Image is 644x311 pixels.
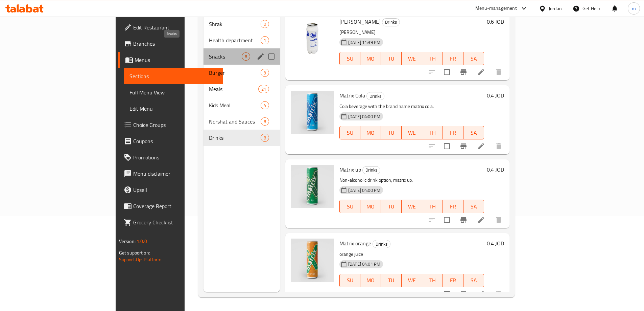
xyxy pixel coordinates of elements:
div: Drinks [382,18,400,26]
span: [DATE] 04:00 PM [345,187,383,194]
p: orange juice [339,250,484,259]
a: Grocery Checklist [118,214,223,230]
div: Burger9 [204,65,280,81]
span: Menu disclaimer [133,170,218,178]
span: Nqrshat and Sauces [209,117,261,126]
span: [PERSON_NAME] [339,17,381,27]
span: Health department [209,36,261,44]
span: Meals [209,85,258,93]
span: FR [446,275,461,285]
a: Edit menu item [477,68,485,76]
button: SA [463,200,484,213]
span: Choice Groups [133,121,218,129]
a: Branches [118,36,223,52]
span: Select to update [440,213,454,227]
span: Drinks [209,134,261,142]
span: MO [363,275,378,285]
button: TU [381,52,402,65]
button: TU [381,200,402,213]
div: items [261,69,269,77]
span: Promotions [133,153,218,161]
span: 8 [261,135,269,141]
span: MO [363,202,378,212]
button: TU [381,126,402,139]
button: Branch-specific-item [455,64,472,80]
button: Branch-specific-item [455,212,472,228]
button: delete [491,286,507,302]
span: SU [342,54,358,64]
span: Shrak [209,20,261,28]
span: [DATE] 11:39 PM [345,39,383,46]
button: MO [360,126,381,139]
span: MO [363,54,378,64]
a: Sections [124,68,223,84]
div: Burger [209,69,261,77]
span: TU [384,54,399,64]
a: Edit Restaurant [118,19,223,36]
span: SA [466,54,481,64]
span: TH [425,275,440,285]
img: Matrix Cola [291,91,334,134]
span: FR [446,128,461,138]
button: FR [443,274,463,287]
p: Cola beverage with the brand name matrix cola. [339,102,484,111]
button: MO [360,200,381,213]
a: Choice Groups [118,117,223,133]
div: Snacks8edit [204,48,280,65]
span: Select to update [440,65,454,79]
span: Coupons [133,137,218,145]
div: Health department1 [204,32,280,48]
div: Nqrshat and Sauces8 [204,113,280,130]
span: TH [425,128,440,138]
span: Coverage Report [133,202,218,210]
div: Kids Meal [209,101,261,109]
nav: Menu sections [204,13,280,149]
h6: 0.4 JOD [487,165,504,174]
span: SU [342,275,358,285]
a: Edit menu item [477,290,485,298]
span: Snacks [209,52,242,61]
span: Edit Menu [129,105,218,113]
div: items [261,101,269,109]
button: SA [463,126,484,139]
div: Shrak0 [204,16,280,32]
button: WE [402,126,422,139]
span: SU [342,128,358,138]
span: Full Menu View [129,88,218,96]
span: [DATE] 04:00 PM [345,113,383,120]
button: TU [381,274,402,287]
span: WE [404,128,420,138]
button: SU [339,52,360,65]
span: Edit Restaurant [133,23,218,31]
span: FR [446,54,461,64]
button: SA [463,274,484,287]
div: Drinks [366,92,384,100]
button: delete [491,64,507,80]
button: TH [422,200,443,213]
span: Select to update [440,139,454,153]
span: Sections [129,72,218,80]
div: items [258,85,269,93]
span: Version: [119,237,136,246]
span: Branches [133,40,218,48]
a: Menu disclaimer [118,165,223,182]
span: Drinks [373,240,390,248]
span: Drinks [367,92,384,100]
a: Full Menu View [124,84,223,101]
button: SU [339,274,360,287]
span: TU [384,128,399,138]
div: Drinks8 [204,130,280,146]
div: Kids Meal4 [204,97,280,113]
div: items [261,36,269,44]
span: WE [404,275,420,285]
a: Edit Menu [124,101,223,117]
button: Branch-specific-item [455,286,472,302]
button: edit [256,51,266,62]
button: FR [443,126,463,139]
span: Upsell [133,186,218,194]
img: Matrix orange [291,239,334,282]
a: Upsell [118,182,223,198]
